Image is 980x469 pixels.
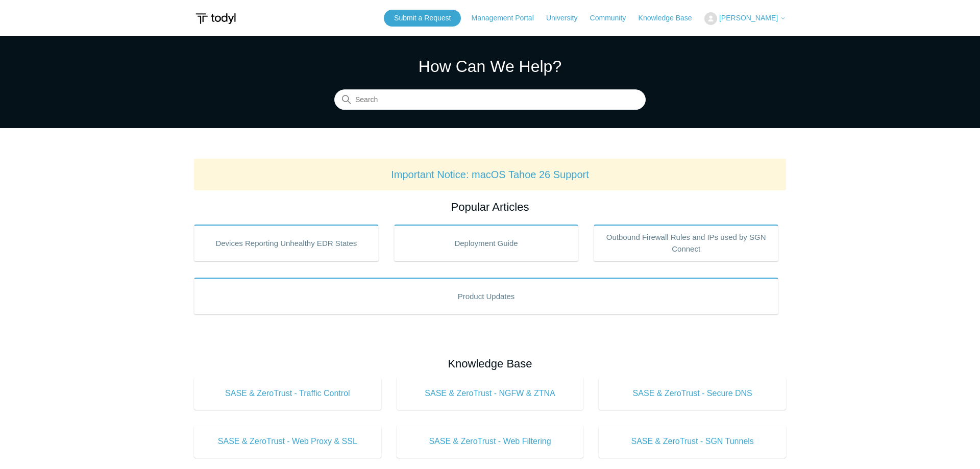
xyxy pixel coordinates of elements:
span: SASE & ZeroTrust - Traffic Control [209,387,366,400]
a: SASE & ZeroTrust - SGN Tunnels [599,425,786,458]
a: SASE & ZeroTrust - Web Filtering [397,425,584,458]
a: Submit a Request [384,10,461,27]
a: Management Portal [472,13,544,23]
img: Todyl Support Center Help Center home page [194,9,237,28]
a: Community [590,13,636,23]
a: Important Notice: macOS Tahoe 26 Support [391,169,589,180]
a: Product Updates [194,278,778,314]
h2: Popular Articles [194,199,786,215]
a: Deployment Guide [394,225,579,261]
a: Devices Reporting Unhealthy EDR States [194,225,379,261]
span: SASE & ZeroTrust - SGN Tunnels [614,435,771,448]
input: Search [334,90,646,110]
a: SASE & ZeroTrust - NGFW & ZTNA [397,377,584,410]
a: University [546,13,587,23]
h2: Knowledge Base [194,355,786,372]
a: SASE & ZeroTrust - Web Proxy & SSL [194,425,381,458]
span: SASE & ZeroTrust - Web Proxy & SSL [209,435,366,448]
button: [PERSON_NAME] [704,12,786,25]
h1: How Can We Help? [334,54,646,79]
span: SASE & ZeroTrust - NGFW & ZTNA [412,387,569,400]
a: SASE & ZeroTrust - Secure DNS [599,377,786,410]
span: [PERSON_NAME] [719,14,778,22]
a: Knowledge Base [639,13,702,23]
a: Outbound Firewall Rules and IPs used by SGN Connect [594,225,778,261]
span: SASE & ZeroTrust - Secure DNS [614,387,771,400]
span: SASE & ZeroTrust - Web Filtering [412,435,569,448]
a: SASE & ZeroTrust - Traffic Control [194,377,381,410]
